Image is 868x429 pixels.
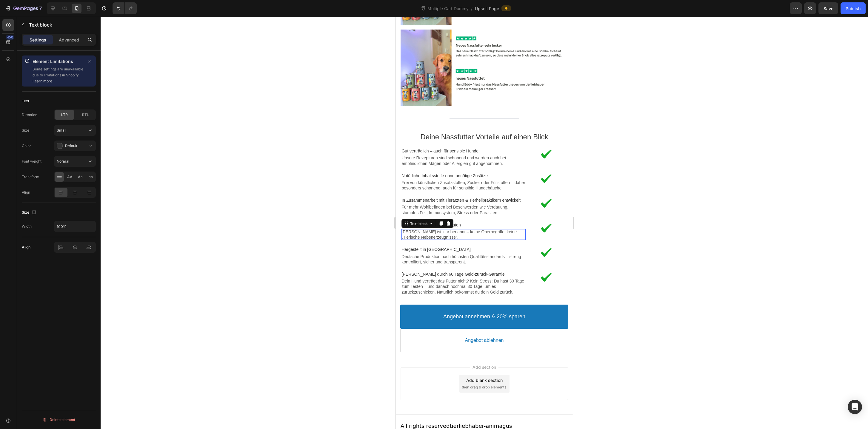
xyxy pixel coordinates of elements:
[78,174,83,180] span: Aa
[57,159,69,163] span: Normal
[396,17,573,429] iframe: Design area
[818,2,838,14] button: Save
[29,21,93,28] p: Text block
[33,66,84,84] p: Some settings are unavailable due to limitations in Shopify.
[2,2,44,14] button: 7
[33,79,52,83] a: Learn more
[54,141,96,151] button: Default
[42,416,75,423] div: Delete element
[22,245,30,250] div: Align
[22,190,30,195] div: Align
[846,5,861,12] div: Publish
[22,98,29,104] div: Text
[5,405,116,413] p: All rights reserved tierliebhaber-animagus
[65,143,77,148] span: Default
[59,37,79,43] p: Advanced
[22,128,29,133] div: Size
[61,112,68,118] span: LTR
[57,128,66,132] span: Small
[30,37,46,43] p: Settings
[841,2,866,14] button: Publish
[82,112,89,118] span: RTL
[848,400,862,414] div: Open Intercom Messenger
[824,6,833,11] span: Save
[54,156,96,167] button: Normal
[22,224,32,229] div: Width
[426,5,470,12] span: Multiple Cart Dummy
[67,174,73,180] span: AA
[22,209,38,217] div: Size
[33,58,84,65] p: Element Limitations
[22,174,39,180] div: Transform
[22,143,31,149] div: Color
[6,35,14,40] div: 450
[22,159,41,164] div: Font weight
[54,221,96,232] input: Auto
[113,2,137,14] div: Undo/Redo
[54,125,96,136] button: Small
[475,5,499,12] span: Upsell Page
[39,5,42,12] p: 7
[22,415,96,425] button: Delete element
[471,5,473,12] span: /
[89,174,93,180] span: aa
[22,112,37,118] div: Direction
